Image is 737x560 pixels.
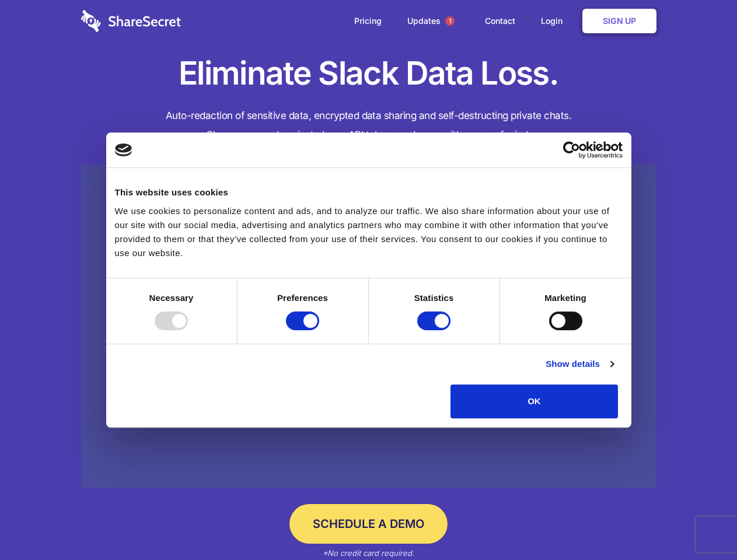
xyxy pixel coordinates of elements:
strong: Necessary [149,293,194,303]
span: 1 [445,16,455,26]
a: Sign Up [582,9,656,33]
a: Usercentrics Cookiebot - opens in a new window [521,141,623,159]
h4: Auto-redaction of sensitive data, encrypted data sharing and self-destructing private chats. Shar... [81,106,656,145]
h1: Eliminate Slack Data Loss. [81,52,656,94]
a: Pricing [343,3,393,39]
a: Wistia video thumbnail [81,164,656,488]
a: Contact [473,3,527,39]
img: logo-wordmark-white-trans-d4663122ce5f474addd5e946df7df03e33cb6a1c49d2221995e7729f52c070b2.svg [81,10,181,32]
strong: Preferences [277,293,328,303]
strong: Marketing [544,293,586,303]
a: Login [529,3,580,39]
div: This website uses cookies [115,185,623,199]
div: We use cookies to personalize content and ads, and to analyze our traffic. We also share informat... [115,204,623,260]
em: *No credit card required. [323,548,414,558]
a: Show details [546,357,613,371]
strong: Statistics [414,293,454,303]
a: Schedule a Demo [289,504,448,544]
img: logo [115,143,132,156]
button: OK [450,384,618,418]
